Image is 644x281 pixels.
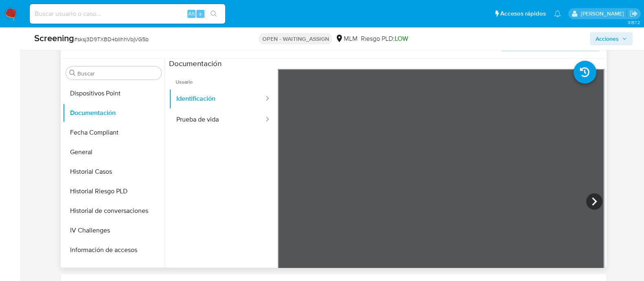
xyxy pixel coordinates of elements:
[205,8,222,20] button: search-icon
[30,9,225,19] input: Buscar usuario o caso...
[627,19,640,26] span: 3.157.2
[259,33,332,44] p: OPEN - WAITING_ASSIGN
[554,10,561,17] a: Notificaciones
[580,10,626,18] p: anamaria.arriagasanchez@mercadolibre.com.mx
[69,70,76,76] button: Buscar
[596,32,619,45] span: Acciones
[590,32,633,45] button: Acciones
[63,221,165,240] button: IV Challenges
[63,84,165,103] button: Dispositivos Point
[63,240,165,260] button: Información de accesos
[63,142,165,162] button: General
[63,103,165,123] button: Documentación
[63,260,165,279] button: Insurtech
[63,123,165,142] button: Fecha Compliant
[74,35,149,43] span: # sksj3D9TXBD4bIIhhVbjVG5b
[199,10,202,18] span: s
[63,201,165,221] button: Historial de conversaciones
[360,34,408,43] span: Riesgo PLD:
[63,162,165,181] button: Historial Casos
[77,70,158,77] input: Buscar
[394,34,408,43] span: LOW
[335,34,357,43] div: MLM
[629,9,638,18] a: Salir
[500,9,546,18] span: Accesos rápidos
[63,181,165,201] button: Historial Riesgo PLD
[34,31,74,44] b: Screening
[188,10,195,18] span: Alt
